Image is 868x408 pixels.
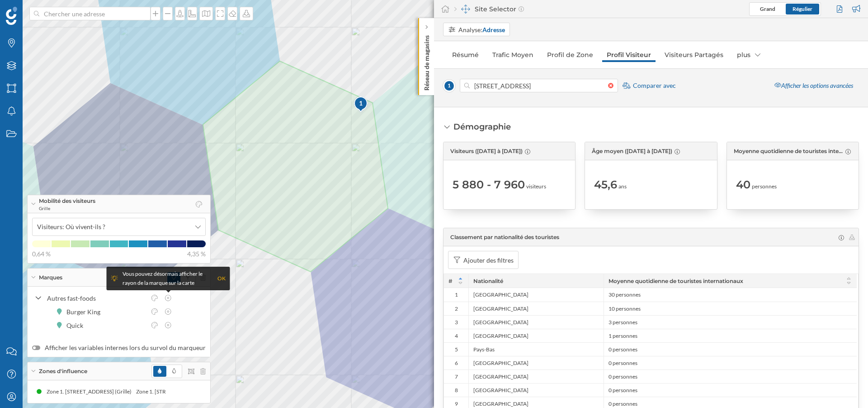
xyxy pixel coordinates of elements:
[354,96,367,112] div: 1
[39,197,95,205] span: Mobilité des visiteurs
[354,99,368,108] div: 1
[450,147,523,155] span: Visiteurs ([DATE] à [DATE])
[453,121,511,133] div: Démographie
[609,305,641,312] span: 10 personnes
[602,48,656,62] a: Profil Visiteur
[793,5,812,12] span: Régulier
[66,321,88,330] div: Quick
[66,307,105,317] div: Burger King
[463,255,514,265] div: Ajouter des filtres
[468,315,604,329] div: [GEOGRAPHIC_DATA]
[444,315,468,329] div: 3
[609,332,637,340] span: 1 personnes
[39,205,95,211] span: Grille
[454,5,524,14] div: Site Selector
[609,400,637,408] span: 0 personnes
[32,250,51,259] span: 0,64 %
[609,319,637,326] span: 3 personnes
[468,370,604,383] div: [GEOGRAPHIC_DATA]
[609,360,637,367] span: 0 personnes
[468,288,604,302] div: [GEOGRAPHIC_DATA]
[444,342,468,356] div: 5
[39,274,62,282] span: Marques
[592,147,672,155] span: Âge moyen ([DATE] à [DATE])
[609,387,637,394] span: 0 personnes
[488,48,538,62] a: Trafic Moyen
[468,329,604,342] div: [GEOGRAPHIC_DATA]
[47,293,146,303] div: Autres fast-foods
[354,96,369,114] img: pois-map-marker.svg
[444,383,468,397] div: 8
[609,278,743,284] span: Moyenne quotidienne de touristes internationaux
[39,367,87,375] span: Zones d'influence
[468,383,604,397] div: [GEOGRAPHIC_DATA]
[468,302,604,315] div: [GEOGRAPHIC_DATA]
[450,233,559,241] span: Classement par nationalité des touristes
[633,81,676,90] span: Comparer avec
[444,274,468,288] div: #
[468,342,604,356] div: Pays-Bas
[6,7,17,25] img: Logo Geoblink
[752,182,777,191] span: personnes
[444,356,468,370] div: 6
[769,78,859,94] div: Afficher les options avancées
[46,387,135,396] div: Zone 1. [STREET_ADDRESS] (Grille)
[660,48,728,62] a: Visiteurs Partagés
[123,269,213,288] div: Vous pouvez désormais afficher le rayon de la marque sur la carte
[468,356,604,370] div: [GEOGRAPHIC_DATA]
[461,5,470,14] img: dashboards-manager.svg
[618,182,627,191] span: ans
[482,26,505,34] strong: Adresse
[32,343,206,352] label: Afficher les variables internes lors du survol du marqueur
[760,5,775,12] span: Grand
[443,80,455,92] span: 1
[609,346,637,353] span: 0 personnes
[135,387,225,396] div: Zone 1. [STREET_ADDRESS] (Grille)
[14,6,58,14] span: Assistance
[187,250,206,259] span: 4,35 %
[444,288,468,302] div: 1
[594,178,617,192] span: 45,6
[448,48,483,62] a: Résumé
[732,48,765,62] div: plus
[542,48,598,62] a: Profil de Zone
[609,373,637,380] span: 0 personnes
[734,147,843,155] span: Moyenne quotidienne de touristes internationaux ([DATE] à [DATE])
[217,274,226,283] div: OK
[458,25,505,34] div: Analyse:
[444,370,468,383] div: 7
[526,182,546,191] span: visiteurs
[736,178,750,192] span: 40
[444,329,468,342] div: 4
[453,178,525,192] span: 5 880 - 7 960
[444,302,468,315] div: 2
[422,32,431,91] p: Réseau de magasins
[37,222,105,231] span: Visiteurs: Où vivent-ils ?
[468,274,604,288] div: Nationalité
[609,291,641,298] span: 30 personnes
